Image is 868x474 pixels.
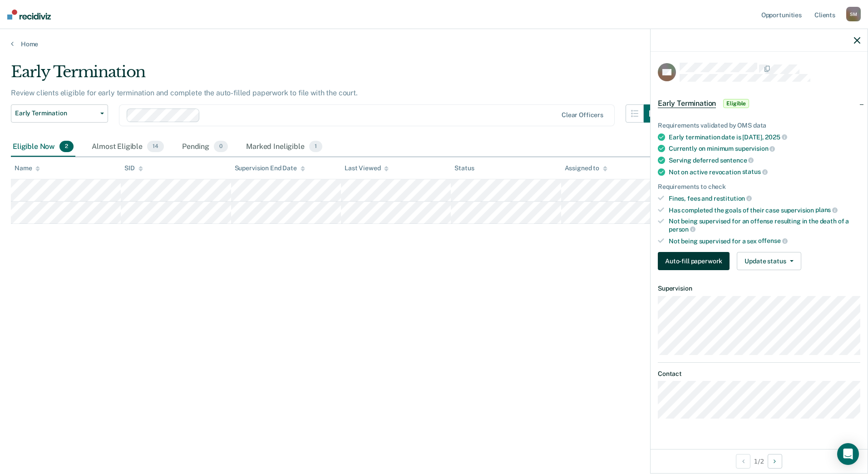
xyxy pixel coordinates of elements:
div: Name [15,164,40,172]
a: Home [11,40,857,48]
span: restitution [714,195,752,202]
div: Has completed the goals of their case supervision [669,206,860,214]
button: Auto-fill paperwork [658,252,730,270]
span: plans [815,206,838,213]
div: Eligible Now [11,137,75,157]
span: Eligible [723,99,749,108]
span: supervision [735,145,775,152]
div: Pending [180,137,230,157]
dt: Contact [658,370,860,378]
div: SID [124,164,143,172]
p: Review clients eligible for early termination and complete the auto-filled paperwork to file with... [11,89,358,97]
span: status [742,168,768,175]
div: Clear officers [562,111,603,119]
div: Almost Eligible [90,137,166,157]
div: 1 / 2 [651,449,868,473]
div: Requirements to check [658,183,860,191]
div: Early Termination [11,63,662,89]
div: Marked Ineligible [244,137,324,157]
span: 2025 [765,133,787,141]
button: Update status [737,252,801,270]
div: Supervision End Date [235,164,305,172]
div: Currently on minimum [669,144,860,153]
span: 0 [214,141,228,153]
div: Early TerminationEligible [651,89,868,118]
button: Next Opportunity [768,454,782,469]
span: person [669,226,695,233]
div: Open Intercom Messenger [837,443,859,465]
span: 2 [59,141,74,153]
img: Recidiviz [7,10,51,20]
div: Not on active revocation [669,168,860,176]
div: Status [454,164,474,172]
span: 1 [309,141,322,153]
div: S M [846,7,861,21]
div: Last Viewed [345,164,389,172]
span: 14 [147,141,164,153]
div: Requirements validated by OMS data [658,122,860,129]
span: Early Termination [658,99,716,108]
div: Not being supervised for a sex [669,237,860,245]
div: Not being supervised for an offense resulting in the death of a [669,217,860,233]
div: Serving deferred [669,156,860,164]
span: Early Termination [15,109,97,117]
div: Early termination date is [DATE], [669,133,860,141]
a: Navigate to form link [658,252,733,270]
dt: Supervision [658,285,860,292]
span: sentence [720,157,754,164]
div: Fines, fees and [669,194,860,202]
div: Assigned to [565,164,607,172]
button: Previous Opportunity [736,454,750,469]
span: offense [758,237,788,244]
